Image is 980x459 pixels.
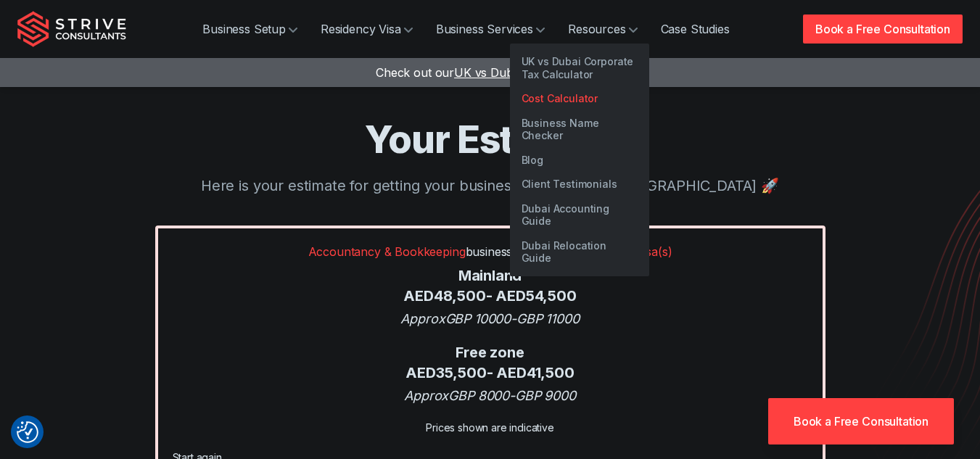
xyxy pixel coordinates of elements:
a: Check out ourUK vs Dubai Tax Calculator [376,65,604,80]
img: Revisit consent button [17,421,38,443]
a: Residency Visa [309,15,424,44]
span: UK vs Dubai Tax Calculator [454,65,604,80]
a: Blog [510,148,649,173]
p: Here is your estimate for getting your business set up in the [GEOGRAPHIC_DATA] 🚀 [17,175,963,197]
a: Client Testimonials [510,172,649,197]
div: Approx GBP 8000 - GBP 9000 [173,386,808,405]
div: Prices shown are indicative [173,420,808,435]
a: Dubai Relocation Guide [510,233,649,270]
a: Business Name Checker [510,111,649,148]
div: Mainland AED 48,500 - AED 54,500 [173,266,808,306]
a: Book a Free Consultation [803,15,963,44]
a: Business Setup [191,15,309,44]
a: Case Studies [649,15,741,44]
div: Approx GBP 10000 - GBP 11000 [173,309,808,328]
a: Dubai Accounting Guide [510,197,649,233]
div: Free zone AED 35,500 - AED 41,500 [173,343,808,383]
h1: Your Estimate [17,116,963,163]
button: Consent Preferences [17,421,38,443]
a: Cost Calculator [510,86,649,111]
a: Resources [556,15,649,44]
a: Business Services [424,15,556,44]
p: business licence and [173,243,808,260]
img: Strive Consultants [17,11,126,47]
span: Accountancy & Bookkeeping [308,244,466,259]
a: Book a Free Consultation [768,398,954,444]
a: UK vs Dubai Corporate Tax Calculator [510,49,649,86]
